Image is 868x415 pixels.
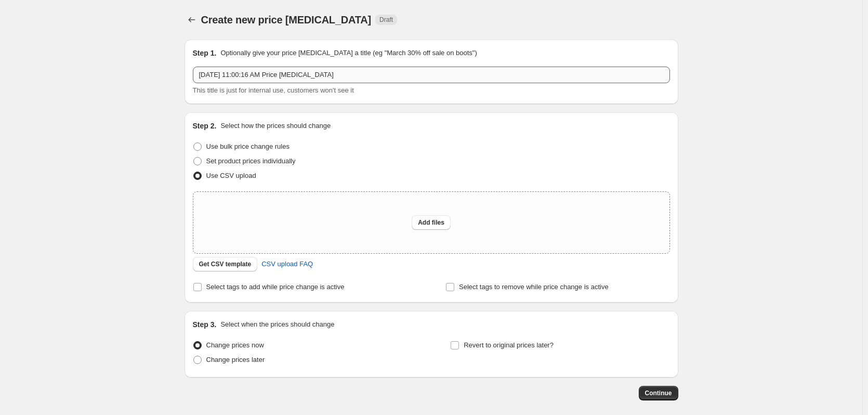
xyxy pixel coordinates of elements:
[220,121,331,131] p: Select how the prices should change
[645,389,672,397] span: Continue
[206,356,265,364] span: Change prices later
[206,283,345,291] span: Select tags to add while price change is active
[193,48,217,58] h2: Step 1.
[459,283,609,291] span: Select tags to remove while price change is active
[193,257,258,271] button: Get CSV template
[201,14,372,25] span: Create new price [MEDICAL_DATA]
[199,260,252,268] span: Get CSV template
[220,319,334,330] p: Select when the prices should change
[185,12,199,27] button: Price change jobs
[193,121,217,131] h2: Step 2.
[193,86,354,94] span: This title is just for internal use, customers won't see it
[206,157,296,165] span: Set product prices individually
[464,341,554,349] span: Revert to original prices later?
[206,172,256,179] span: Use CSV upload
[261,259,313,269] span: CSV upload FAQ
[206,341,264,349] span: Change prices now
[206,142,290,150] span: Use bulk price change rules
[379,16,393,24] span: Draft
[412,215,451,230] button: Add files
[418,218,444,227] span: Add files
[639,386,678,400] button: Continue
[193,319,217,330] h2: Step 3.
[193,67,670,83] input: 30% off holiday sale
[255,256,319,273] a: CSV upload FAQ
[220,48,477,58] p: Optionally give your price [MEDICAL_DATA] a title (eg "March 30% off sale on boots")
